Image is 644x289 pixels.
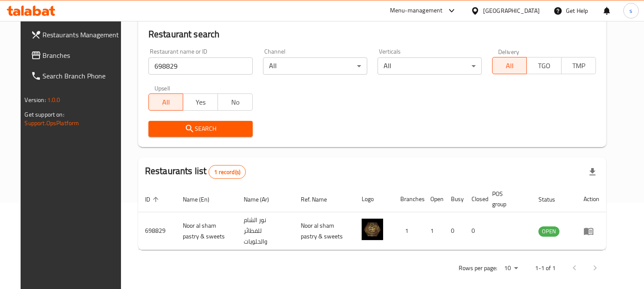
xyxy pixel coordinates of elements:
[43,30,121,40] span: Restaurants Management
[496,60,524,72] span: All
[218,93,253,111] button: No
[138,212,176,250] td: 698829
[483,6,540,15] div: [GEOGRAPHIC_DATA]
[294,212,355,250] td: Noor al sham pastry & sweets
[565,60,593,72] span: TMP
[148,28,596,41] h2: Restaurant search
[538,226,559,237] div: OPEN
[465,186,485,212] th: Closed
[237,212,294,250] td: نور الشام للفطائر والحلويات
[138,186,607,250] table: enhanced table
[393,212,423,250] td: 1
[25,117,79,129] a: Support.OpsPlatform
[154,85,170,91] label: Upsell
[561,57,596,74] button: TMP
[526,57,562,74] button: TGO
[25,109,64,120] span: Get support on:
[155,123,246,134] span: Search
[423,212,444,250] td: 1
[24,66,128,86] a: Search Branch Phone
[301,194,338,205] span: Ref. Name
[43,71,121,81] span: Search Branch Phone
[465,212,485,250] td: 0
[538,194,566,205] span: Status
[244,194,280,205] span: Name (Ar)
[492,189,522,209] span: POS group
[221,96,249,108] span: No
[444,212,465,250] td: 0
[393,186,423,212] th: Branches
[148,57,253,75] input: Search for restaurant name or ID..
[148,93,184,111] button: All
[584,226,599,236] div: Menu
[629,6,632,15] span: s
[501,262,521,275] div: Rows per page:
[390,6,443,16] div: Menu-management
[176,212,237,250] td: Noor al sham pastry & sweets
[148,121,253,137] button: Search
[145,165,246,179] h2: Restaurants list
[362,219,383,240] img: Noor al sham pastry & sweets
[378,57,482,75] div: All
[24,45,128,66] a: Branches
[535,263,556,274] p: 1-1 of 1
[25,94,46,105] span: Version:
[530,60,558,72] span: TGO
[538,226,559,236] span: OPEN
[187,96,215,108] span: Yes
[423,186,444,212] th: Open
[498,48,520,54] label: Delivery
[145,194,161,205] span: ID
[444,186,465,212] th: Busy
[459,263,497,274] p: Rows per page:
[355,186,393,212] th: Logo
[183,194,221,205] span: Name (En)
[209,168,245,176] span: 1 record(s)
[492,57,527,74] button: All
[24,24,128,45] a: Restaurants Management
[183,93,218,111] button: Yes
[47,94,60,105] span: 1.0.0
[43,50,121,60] span: Branches
[582,162,603,182] div: Export file
[152,96,180,108] span: All
[263,57,367,75] div: All
[577,186,606,212] th: Action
